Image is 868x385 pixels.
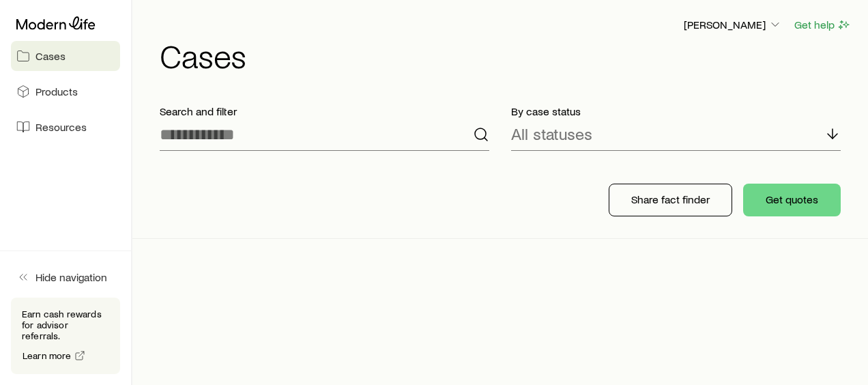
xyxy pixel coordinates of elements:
p: Share fact finder [631,192,710,206]
span: Cases [35,49,66,63]
p: [PERSON_NAME] [684,18,782,31]
p: Earn cash rewards for advisor referrals. [22,309,109,341]
a: Products [11,76,120,106]
button: Hide navigation [11,262,120,292]
button: Get quotes [743,184,841,216]
button: Share fact finder [609,184,732,216]
button: [PERSON_NAME] [683,17,783,33]
p: By case status [511,104,841,118]
span: Learn more [23,351,72,360]
a: Cases [11,41,120,71]
a: Resources [11,112,120,142]
span: Hide navigation [35,270,107,284]
h1: Cases [160,39,852,72]
span: Products [35,85,78,98]
span: Resources [35,120,87,134]
button: Get help [794,17,852,33]
div: Earn cash rewards for advisor referrals.Learn more [11,298,120,374]
p: Search and filter [160,104,489,118]
p: All statuses [511,124,592,143]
